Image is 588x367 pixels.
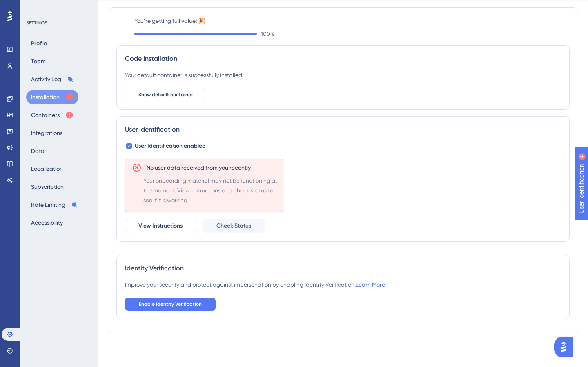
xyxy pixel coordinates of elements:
div: 4 [62,4,65,11]
label: You’re getting full value! 🎉 [134,16,570,26]
button: Team [26,54,51,69]
button: Check Status [203,219,265,233]
button: Show default container [125,88,206,101]
button: Accessibility [26,215,68,230]
div: Your default container is successfully installed. [125,70,243,80]
div: Identity Verification [125,263,561,273]
button: View Instructions [125,219,196,233]
button: Subscription [26,179,69,194]
span: Your onboarding material may not be functioning at the moment. View instructions and check status... [143,176,280,205]
span: User Identification enabled [135,141,206,151]
span: Check Status [216,221,251,231]
span: User Identification [7,2,57,12]
div: Improve your security and protect against impersonation by enabling Identity Verification. [125,280,385,290]
a: Learn More [356,281,385,288]
button: Activity Log [26,72,78,86]
div: SETTINGS [26,20,92,26]
div: User Identification [125,125,561,135]
span: View Instructions [138,221,183,231]
span: 100 % [261,29,274,39]
span: No user data received from you recently [147,163,251,172]
button: Enable Identity Verification [125,298,216,311]
button: Rate Limiting [26,197,82,212]
button: Data [26,144,49,158]
button: Installation [26,90,78,104]
button: Localization [26,161,68,176]
button: Profile [26,36,52,51]
button: Containers [26,108,78,122]
span: Enable Identity Verification [139,301,202,307]
button: Integrations [26,126,67,140]
div: Code Installation [125,54,561,64]
span: Show default container [138,91,193,98]
iframe: UserGuiding AI Assistant Launcher [554,335,578,359]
